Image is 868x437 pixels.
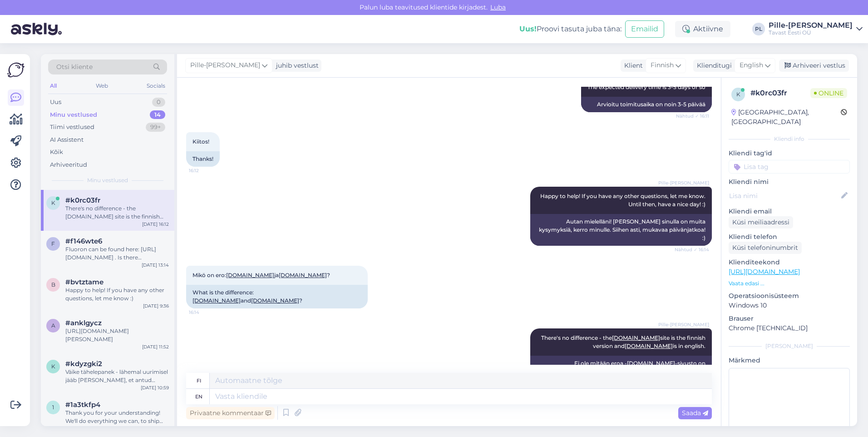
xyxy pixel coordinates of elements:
[65,196,100,204] span: #k0rc03fr
[186,151,220,167] div: Thanks!
[729,207,850,216] p: Kliendi email
[530,214,712,246] div: Autan mielelläni! [PERSON_NAME] sinulla on muita kysymyksiä, kerro minulle. Siihen asti, mukavaa ...
[729,314,850,323] p: Brauser
[581,97,712,112] div: Arvioitu toimitusaika on noin 3-5 päivää
[192,297,241,304] a: [DOMAIN_NAME]
[51,363,55,370] span: k
[729,291,850,301] p: Operatsioonisüsteem
[65,360,102,368] span: #kdyzgki2
[65,204,169,221] div: There's no difference - the [DOMAIN_NAME] site is the finnish version and [DOMAIN_NAME] is in eng...
[143,303,169,309] div: [DATE] 9:36
[769,29,853,36] div: Tavast Eesti OÜ
[587,84,705,90] span: The expected delivery time is 3-5 days or so
[141,384,169,391] div: [DATE] 10:59
[50,135,84,144] div: AI Assistent
[150,110,165,119] div: 14
[729,232,850,242] p: Kliendi telefon
[519,24,621,35] div: Proovi tasuta juba täna:
[50,110,97,119] div: Minu vestlused
[729,279,850,288] p: Vaata edasi ...
[65,409,169,425] div: Thank you for your understanding! We'll do everything we can, to ship your order to you as soon a...
[56,62,93,72] span: Otsi kliente
[192,138,209,145] span: Kiitos!
[682,409,708,417] span: Saada
[729,258,850,267] p: Klienditeekond
[541,334,707,349] span: There's no difference - the site is the finnish version and is in english.
[251,297,299,304] a: [DOMAIN_NAME]
[65,327,169,343] div: [URL][DOMAIN_NAME][PERSON_NAME]
[729,242,802,254] div: Küsi telefoninumbrit
[729,342,850,350] div: [PERSON_NAME]
[152,98,165,107] div: 0
[195,389,202,404] div: en
[736,91,740,98] span: k
[693,61,732,70] div: Klienditugi
[145,80,167,92] div: Socials
[530,356,712,379] div: Ei ole mitään eroa - -sivusto on suomenkielinen ja on englanninkielinen.
[729,216,793,228] div: Küsi meiliaadressi
[488,3,508,11] span: Luba
[675,246,709,253] span: Nähtud ✓ 16:14
[779,60,849,72] div: Arhiveeri vestlus
[729,135,850,143] div: Kliendi info
[50,98,61,107] div: Uus
[519,25,537,33] b: Uus!
[65,245,169,262] div: Fluoron can be found here: [URL][DOMAIN_NAME] . Is there something you wanted to ask about?
[810,88,847,98] span: Online
[658,179,709,186] span: Pille-[PERSON_NAME]
[769,22,863,36] a: Pille-[PERSON_NAME]Tavast Eesti OÜ
[731,108,841,127] div: [GEOGRAPHIC_DATA], [GEOGRAPHIC_DATA]
[625,343,673,349] a: [DOMAIN_NAME]
[729,356,850,365] p: Märkmed
[729,268,800,276] a: [URL][DOMAIN_NAME]
[51,322,55,329] span: a
[142,262,169,268] div: [DATE] 13:14
[740,60,763,70] span: English
[769,22,853,29] div: Pille-[PERSON_NAME]
[729,149,850,158] p: Kliendi tag'id
[52,404,54,411] span: 1
[729,160,850,174] input: Lisa tag
[612,334,660,341] a: [DOMAIN_NAME]
[65,286,169,303] div: Happy to help! If you have any other questions, let me know :)
[186,285,368,308] div: What is the difference: and ?
[94,80,110,92] div: Web
[50,148,63,157] div: Kõik
[146,123,165,132] div: 99+
[226,272,274,278] a: [DOMAIN_NAME]
[142,343,169,350] div: [DATE] 11:52
[7,61,25,79] img: Askly Logo
[87,176,128,184] span: Minu vestlused
[540,193,707,208] span: Happy to help! If you have any other questions, let me know. Until then, have a nice day! :)
[186,407,275,419] div: Privaatne kommentaar
[729,323,850,333] p: Chrome [TECHNICAL_ID]
[621,61,643,70] div: Klient
[51,281,55,288] span: b
[729,301,850,310] p: Windows 10
[651,60,674,70] span: Finnish
[197,373,201,388] div: fi
[51,240,55,247] span: f
[627,360,675,367] a: [DOMAIN_NAME]
[750,88,810,99] div: # k0rc03fr
[141,425,169,432] div: [DATE] 16:07
[65,319,102,327] span: #anklgycz
[190,60,260,70] span: Pille-[PERSON_NAME]
[192,272,330,278] span: Mikö on ero: ja ?
[729,177,850,187] p: Kliendi nimi
[142,221,169,228] div: [DATE] 16:12
[189,167,223,174] span: 16:12
[675,21,730,37] div: Aktiivne
[675,113,709,119] span: Nähtud ✓ 16:11
[729,191,839,201] input: Lisa nimi
[625,20,664,38] button: Emailid
[51,199,55,206] span: k
[658,321,709,328] span: Pille-[PERSON_NAME]
[65,278,104,286] span: #bvtztame
[279,272,327,278] a: [DOMAIN_NAME]
[48,80,59,92] div: All
[65,401,100,409] span: #1a3tkfp4
[65,237,102,245] span: #f146wte6
[272,61,319,70] div: juhib vestlust
[50,123,94,132] div: Tiimi vestlused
